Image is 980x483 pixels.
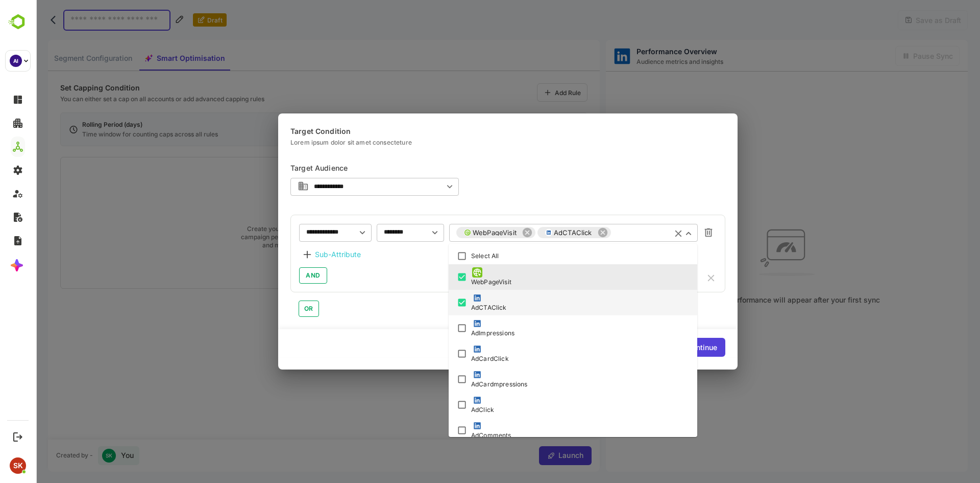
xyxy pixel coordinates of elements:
div: AdCTAClick [502,227,575,238]
div: AdCTAClick [518,229,556,236]
span: OR [269,303,277,315]
button: Logout [11,430,24,444]
img: BambooboxLogoMark.f1c84d78b4c51b1a7b5f700c9845e183.svg [5,12,31,32]
div: AdCTAClick [435,303,471,312]
div: AdCardmpressions [435,380,492,389]
button: AND [263,267,291,284]
div: WebPageVisit [421,227,500,238]
button: Open [408,181,420,192]
span: AND [270,269,285,282]
div: SK [10,457,26,474]
div: AdCardClick [435,354,473,363]
div: AdComments [435,431,476,440]
div: Target Condition [255,126,690,137]
button: Close [647,228,658,239]
button: Sub-Attribute [263,247,328,262]
div: Continue [643,338,690,357]
div: WebPageVisit [435,278,476,287]
div: AdImpressions [435,329,479,338]
div: AI [10,55,22,67]
button: Open [394,227,405,238]
div: AdClick [435,405,458,415]
button: Clear [637,228,648,239]
div: Lorem ipsum dolor sit amet consecteture [255,137,690,147]
div: Select All [435,251,463,261]
button: OR [263,301,283,317]
h6: Target Audience [255,165,347,177]
button: Open [321,227,332,238]
div: Sub-Attribute [279,248,325,261]
div: WebPageVisit [437,229,481,236]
